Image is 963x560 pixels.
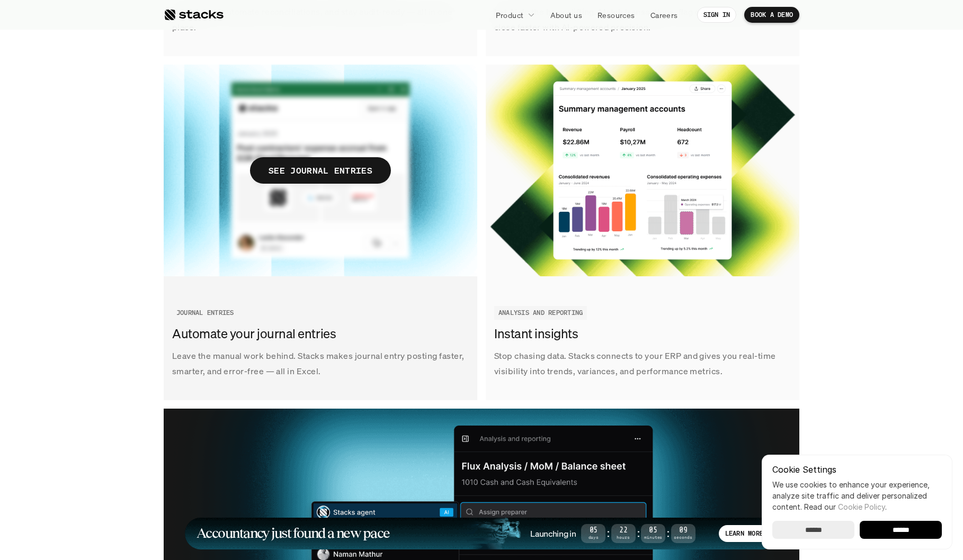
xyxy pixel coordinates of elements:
[671,528,695,534] span: 09
[581,528,605,534] span: 05
[172,348,469,379] p: Leave the manual work behind. Stacks makes journal entry posting faster, smarter, and error-free ...
[498,309,583,317] h2: ANALYSIS AND REPORTING
[772,479,942,512] p: We use cookies to enhance your experience, analyze site traffic and deliver personalized content.
[838,502,885,511] a: Cookie Policy
[494,325,786,343] h3: Instant insights
[772,465,942,474] p: Cookie Settings
[751,11,793,19] p: BOOK A DEMO
[665,527,671,539] strong: :
[269,163,372,178] p: SEE JOURNAL ENTRIES
[671,536,695,539] span: Seconds
[185,518,778,549] a: Accountancy just found a new paceLaunching in05Days:22Hours:05Minutes:09SecondsLEARN MORE
[550,10,582,21] p: About us
[581,536,605,539] span: Days
[197,527,390,539] h1: Accountancy just found a new pace
[250,157,391,184] span: SEE JOURNAL ENTRIES
[125,245,172,252] a: Privacy Policy
[611,536,636,539] span: Hours
[172,325,463,343] h3: Automate your journal entries
[544,5,588,24] a: About us
[176,309,234,317] h2: JOURNAL ENTRIES
[164,65,477,400] a: SEE JOURNAL ENTRIESLeave the manual work behind. Stacks makes journal entry posting faster, smart...
[636,527,641,539] strong: :
[641,536,665,539] span: Minutes
[725,530,763,537] p: LEARN MORE
[703,11,730,19] p: SIGN IN
[530,528,576,539] h4: Launching in
[744,7,799,23] a: BOOK A DEMO
[598,10,635,21] p: Resources
[591,5,641,24] a: Resources
[804,502,887,511] span: Read our .
[644,5,684,24] a: Careers
[641,528,665,534] span: 05
[494,348,791,379] p: Stop chasing data. Stacks connects to your ERP and gives you real-time visibility into trends, va...
[486,65,799,400] a: Stop chasing data. Stacks connects to your ERP and gives you real-time visibility into trends, va...
[496,10,524,21] p: Product
[611,528,636,534] span: 22
[697,7,737,23] a: SIGN IN
[650,10,678,21] p: Careers
[605,527,611,539] strong: :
